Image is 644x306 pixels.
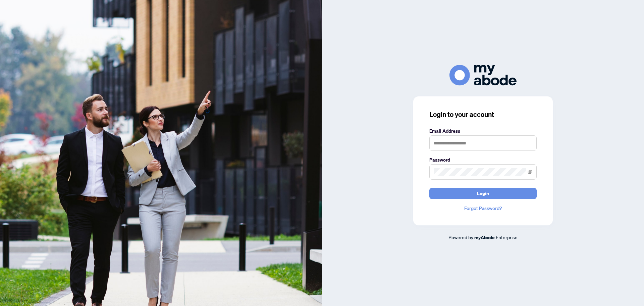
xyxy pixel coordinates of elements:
[429,156,537,164] label: Password
[429,205,537,212] a: Forgot Password?
[528,170,532,174] span: eye-invisible
[448,234,473,240] span: Powered by
[429,110,537,119] h3: Login to your account
[474,234,495,241] a: myAbode
[496,234,518,240] span: Enterprise
[449,65,517,85] img: ma-logo
[429,127,537,135] label: Email Address
[477,188,489,199] span: Login
[429,188,537,199] button: Login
